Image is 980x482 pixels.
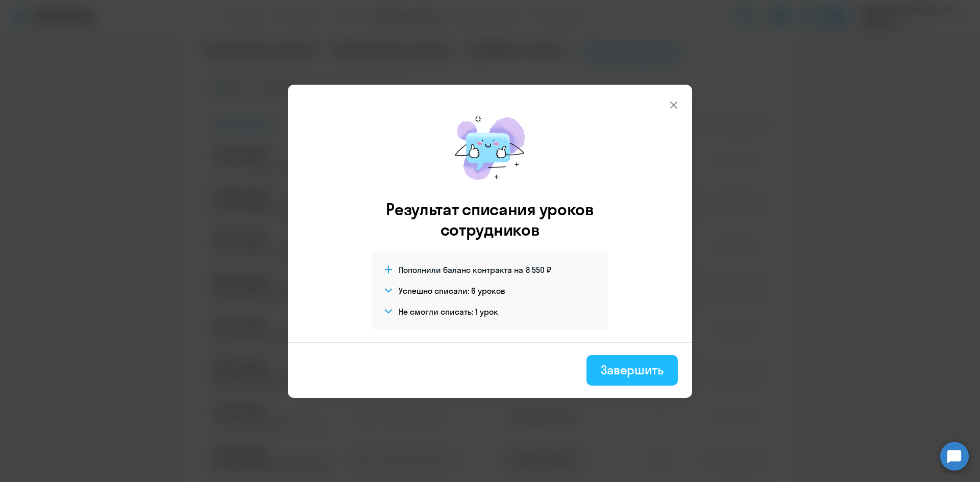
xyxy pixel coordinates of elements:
[399,285,505,296] h4: Успешно списали: 6 уроков
[399,264,523,275] span: Пополнили баланс контракта на
[601,362,664,378] div: Завершить
[399,306,498,317] h4: Не смогли списать: 1 урок
[526,264,551,275] span: 8 550 ₽
[444,105,536,191] img: mirage-message.png
[586,355,678,386] button: Завершить
[372,199,608,240] h3: Результат списания уроков сотрудников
